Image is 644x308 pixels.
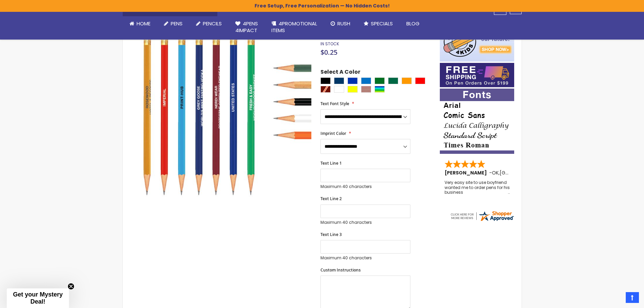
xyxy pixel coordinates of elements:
[320,41,339,47] span: In stock
[445,180,510,195] div: Very easy site to use boyfriend wanted me to order pens for his business
[320,77,331,84] div: Black
[361,86,371,93] div: Natural
[375,86,385,93] div: Assorted
[402,77,412,84] div: Orange
[265,16,324,38] a: 4PROMOTIONALITEMS
[68,283,74,290] button: Close teaser
[235,20,258,34] span: 4Pens 4impact
[320,232,342,237] span: Text Line 3
[357,16,400,31] a: Specials
[189,16,229,31] a: Pencils
[626,292,639,303] a: Top
[334,86,344,93] div: White
[137,20,150,27] span: Home
[406,20,420,27] span: Blog
[500,169,549,176] span: [GEOGRAPHIC_DATA]
[415,77,425,84] div: Red
[123,16,157,31] a: Home
[440,63,514,87] img: Free shipping on orders over $199
[371,20,393,27] span: Specials
[334,77,344,84] div: Navy Blue
[361,77,371,84] div: Blue Light
[337,20,350,27] span: Rush
[450,210,515,222] img: 4pens.com widget logo
[320,255,410,261] p: Maximum 40 characters
[492,169,499,176] span: OK
[320,184,410,189] p: Maximum 40 characters
[400,16,426,31] a: Blog
[13,291,63,305] span: Get your Mystery Deal!
[320,160,342,166] span: Text Line 1
[324,16,357,31] a: Rush
[320,68,360,77] span: Select A Color
[440,89,514,154] img: font-personalization-examples
[7,288,69,308] div: Get your Mystery Deal!Close teaser
[320,41,339,47] div: Availability
[171,20,183,27] span: Pens
[348,77,358,84] div: Blue
[388,77,398,84] div: Dark Green
[320,131,346,136] span: Imprint Color
[440,22,514,62] img: 4pens 4 kids
[489,169,549,176] span: - ,
[136,21,311,197] img: Hex No. 2 Wood Pencil
[229,16,265,38] a: 4Pens4impact
[445,169,489,176] span: [PERSON_NAME]
[320,101,349,106] span: Text Font Style
[375,77,385,84] div: Green
[348,86,358,93] div: Yellow
[320,267,361,273] span: Custom Instructions
[320,220,410,225] p: Maximum 40 characters
[271,20,317,34] span: 4PROMOTIONAL ITEMS
[320,196,342,202] span: Text Line 2
[320,48,337,57] span: $0.25
[450,218,515,223] a: 4pens.com certificate URL
[203,20,222,27] span: Pencils
[157,16,189,31] a: Pens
